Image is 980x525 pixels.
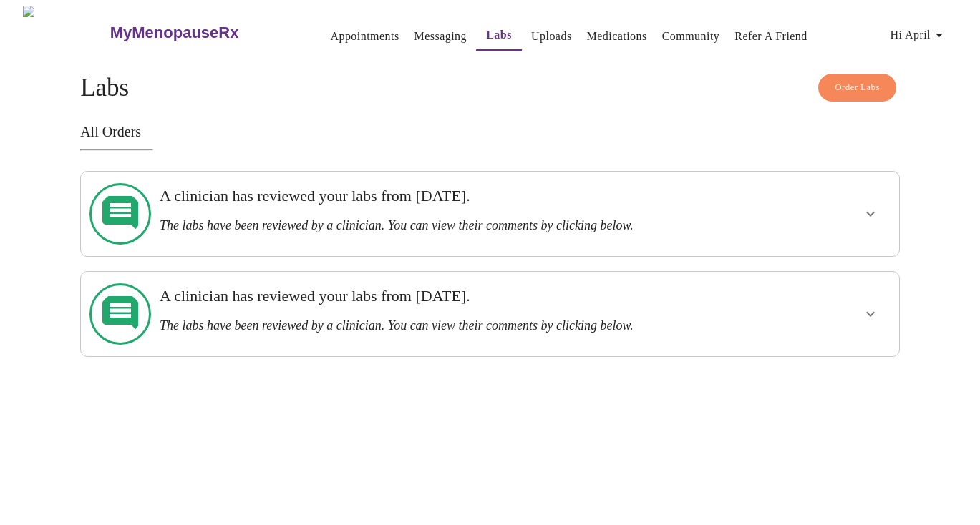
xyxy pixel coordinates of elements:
[525,22,578,51] button: Uploads
[414,26,467,46] a: Messaging
[835,79,880,96] span: Order Labs
[486,25,512,45] a: Labs
[853,197,888,231] button: show more
[656,22,726,51] button: Community
[409,22,472,51] button: Messaging
[884,21,954,49] button: Hi April
[587,26,647,46] a: Medications
[890,25,948,45] span: Hi April
[662,26,720,46] a: Community
[110,24,239,42] h3: MyMenopauseRx
[160,287,742,305] h3: A clinician has reviewed your labs from [DATE].
[80,74,900,102] h4: Labs
[581,22,653,51] button: Medications
[476,21,522,51] button: Labs
[23,6,108,59] img: MyMenopauseRx Logo
[160,187,742,205] h3: A clinician has reviewed your labs from [DATE].
[324,22,404,51] button: Appointments
[734,26,807,46] a: Refer a Friend
[80,124,900,140] h3: All Orders
[108,8,296,58] a: MyMenopauseRx
[818,74,896,102] button: Order Labs
[160,318,742,333] h3: The labs have been reviewed by a clinician. You can view their comments by clicking below.
[160,218,742,233] h3: The labs have been reviewed by a clinician. You can view their comments by clicking below.
[853,297,888,331] button: show more
[531,26,572,46] a: Uploads
[729,22,813,51] button: Refer a Friend
[330,26,399,46] a: Appointments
